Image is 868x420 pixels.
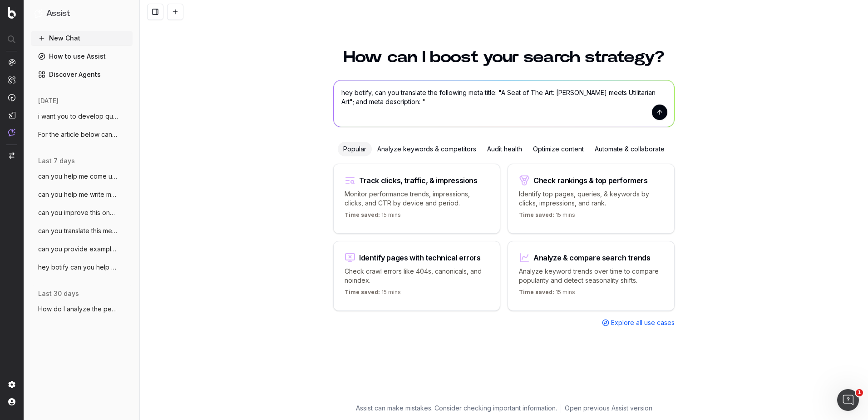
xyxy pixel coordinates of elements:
[31,260,133,275] button: hey botify can you help me translate thi
[38,289,79,298] span: last 30 days
[31,127,133,142] button: For the article below can you come up wi
[519,211,575,222] p: 15 mins
[519,289,575,300] p: 15 mins
[565,404,652,413] a: Open previous Assist version
[359,177,478,184] div: Track clicks, traffic, & impressions
[31,109,133,124] button: i want you to develop quests for a quiz
[533,254,651,261] div: Analyze & compare search trends
[528,142,589,156] div: Optimize content
[589,142,670,156] div: Automate & collaborate
[31,67,133,82] a: Discover Agents
[533,177,648,184] div: Check rankings & top performers
[345,289,380,295] span: Time saved:
[38,112,118,121] span: i want you to develop quests for a quiz
[35,9,43,18] img: Assist
[38,263,118,272] span: hey botify can you help me translate thi
[519,267,663,285] p: Analyze keyword trends over time to compare popularity and detect seasonality shifts.
[46,7,70,20] h1: Assist
[31,242,133,256] button: can you provide examples or suggestions
[519,211,554,218] span: Time saved:
[31,169,133,184] button: can you help me come up with a suitable
[611,318,675,327] span: Explore all use cases
[38,156,75,165] span: last 7 days
[8,76,15,84] img: Intelligence
[345,190,489,208] p: Monitor performance trends, impressions, clicks, and CTR by device and period.
[38,245,118,254] span: can you provide examples or suggestions
[38,172,118,181] span: can you help me come up with a suitable
[856,389,863,396] span: 1
[482,142,528,156] div: Audit health
[345,211,401,222] p: 15 mins
[8,59,15,66] img: Analytics
[31,302,133,316] button: How do I analyze the performance of cert
[334,80,674,127] textarea: hey botify, can you translate the following meta title: "A Seat of The Art: [PERSON_NAME] meets U...
[31,49,133,64] a: How to use Assist
[345,289,401,300] p: 15 mins
[372,142,482,156] div: Analyze keywords & competitors
[356,404,557,413] p: Assist can make mistakes. Consider checking important information.
[31,187,133,202] button: can you help me write meta title and met
[38,305,118,314] span: How do I analyze the performance of cert
[602,318,675,327] a: Explore all use cases
[519,289,554,295] span: Time saved:
[38,208,118,217] span: can you improve this onpage copy text fo
[8,381,15,388] img: Setting
[38,130,118,139] span: For the article below can you come up wi
[338,142,372,156] div: Popular
[38,190,118,199] span: can you help me write meta title and met
[8,94,15,101] img: Activation
[8,7,16,19] img: Botify logo
[345,211,380,218] span: Time saved:
[8,129,15,136] img: Assist
[31,31,133,45] button: New Chat
[31,205,133,220] button: can you improve this onpage copy text fo
[333,49,675,65] h1: How can I boost your search strategy?
[35,7,129,20] button: Assist
[345,267,489,285] p: Check crawl errors like 404s, canonicals, and noindex.
[8,111,15,119] img: Studio
[38,226,118,235] span: can you translate this meta title and de
[8,398,15,405] img: My account
[519,190,663,208] p: Identify top pages, queries, & keywords by clicks, impressions, and rank.
[837,389,859,411] iframe: Intercom live chat
[31,224,133,238] button: can you translate this meta title and de
[9,152,15,159] img: Switch project
[38,96,59,105] span: [DATE]
[359,254,481,261] div: Identify pages with technical errors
